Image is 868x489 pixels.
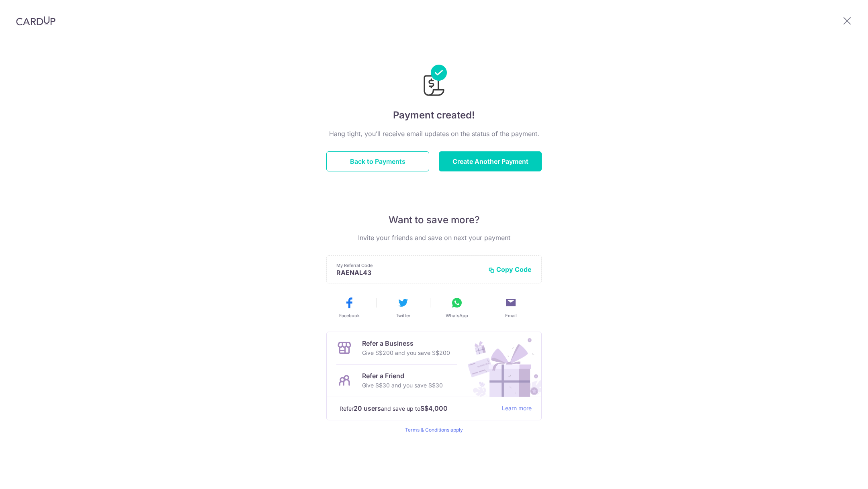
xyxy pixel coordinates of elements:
[326,129,542,139] p: Hang tight, you’ll receive email updates on the status of the payment.
[505,312,517,319] span: Email
[340,403,495,414] p: Refer and save up to
[405,427,463,433] a: Terms & Conditions apply
[396,312,410,319] span: Twitter
[362,371,443,381] p: Refer a Friend
[446,312,468,319] span: WhatsApp
[339,312,360,319] span: Facebook
[488,265,532,273] button: Copy Code
[379,296,427,319] button: Twitter
[336,262,482,269] p: My Referral Code
[336,269,482,277] p: RAENAL43
[326,108,542,122] h4: Payment created!
[816,465,860,485] iframe: Opens a widget where you can find more information
[502,403,532,414] a: Learn more
[325,296,373,319] button: Facebook
[354,403,381,413] strong: 20 users
[362,381,443,390] p: Give S$30 and you save S$30
[439,151,542,171] button: Create Another Payment
[16,16,55,26] img: CardUp
[362,348,450,358] p: Give S$200 and you save S$200
[421,65,447,98] img: Payments
[326,151,429,171] button: Back to Payments
[420,403,448,413] strong: S$4,000
[433,296,481,319] button: WhatsApp
[326,214,542,226] p: Want to save more?
[487,296,534,319] button: Email
[326,233,542,242] p: Invite your friends and save on next your payment
[362,338,450,348] p: Refer a Business
[460,332,541,397] img: Refer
